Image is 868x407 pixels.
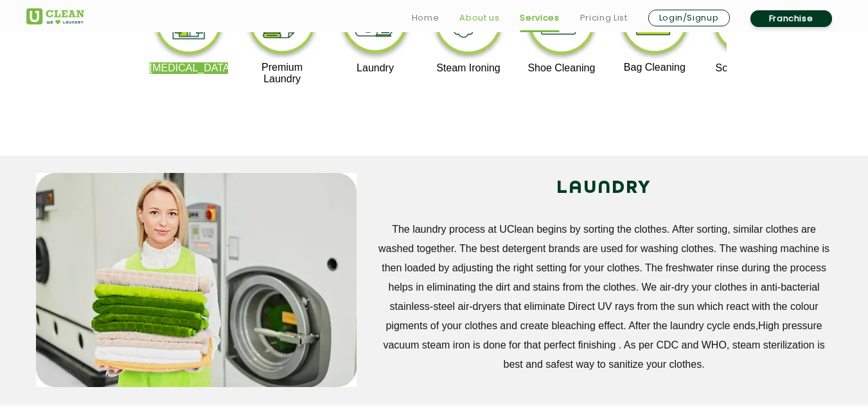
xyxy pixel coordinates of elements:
img: service_main_image_11zon.webp [36,173,357,387]
p: Premium Laundry [243,62,322,85]
a: Franchise [750,10,832,27]
p: Shoe Cleaning [522,62,601,74]
p: The laundry process at UClean begins by sorting the clothes. After sorting, similar clothes are w... [376,220,833,374]
p: Sofa Cleaning [708,62,787,74]
a: Services [520,10,559,26]
a: Home [412,10,439,26]
a: About us [459,10,499,26]
p: Steam Ironing [429,62,508,74]
p: Laundry [336,62,415,74]
a: Pricing List [580,10,628,26]
p: Bag Cleaning [616,62,695,73]
a: Login/Signup [648,10,730,26]
h2: LAUNDRY [376,173,833,204]
img: UClean Laundry and Dry Cleaning [26,8,84,24]
p: [MEDICAL_DATA] [150,62,229,74]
